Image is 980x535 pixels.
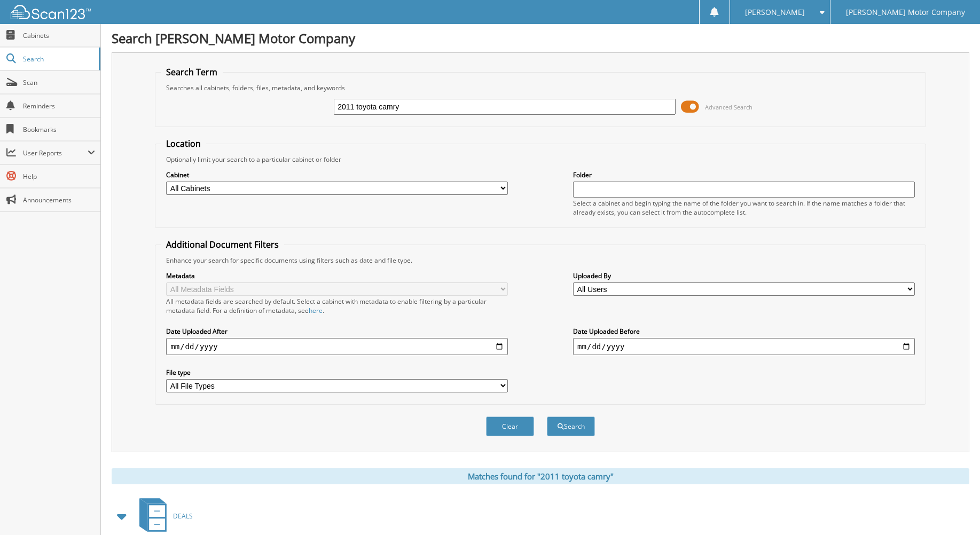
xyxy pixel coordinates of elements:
span: Scan [23,78,95,87]
label: File type [166,368,508,377]
label: Cabinet [166,170,508,179]
button: Search [547,416,595,436]
span: Help [23,172,95,181]
div: Matches found for "2011 toyota camry" [112,468,969,484]
a: here [309,306,323,315]
span: [PERSON_NAME] [745,9,805,15]
input: start [166,338,508,355]
label: Date Uploaded Before [573,327,915,336]
div: Select a cabinet and begin typing the name of the folder you want to search in. If the name match... [573,199,915,217]
span: Announcements [23,195,95,204]
div: Optionally limit your search to a particular cabinet or folder [161,155,920,164]
legend: Location [161,138,206,150]
span: Advanced Search [705,103,752,111]
span: [PERSON_NAME] Motor Company [846,9,965,15]
label: Metadata [166,271,508,280]
span: Bookmarks [23,125,95,134]
label: Folder [573,170,915,179]
span: Reminders [23,101,95,111]
div: All metadata fields are searched by default. Select a cabinet with metadata to enable filtering b... [166,297,508,315]
label: Uploaded By [573,271,915,280]
div: Enhance your search for specific documents using filters such as date and file type. [161,256,920,265]
button: Clear [486,416,534,436]
span: Cabinets [23,31,95,40]
img: scan123-logo-white.svg [11,5,91,19]
span: User Reports [23,148,88,158]
input: end [573,338,915,355]
span: Search [23,54,93,64]
legend: Additional Document Filters [161,239,284,250]
h1: Search [PERSON_NAME] Motor Company [112,29,969,47]
span: DEALS [173,512,193,521]
label: Date Uploaded After [166,327,508,336]
div: Searches all cabinets, folders, files, metadata, and keywords [161,83,920,92]
legend: Search Term [161,66,223,78]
